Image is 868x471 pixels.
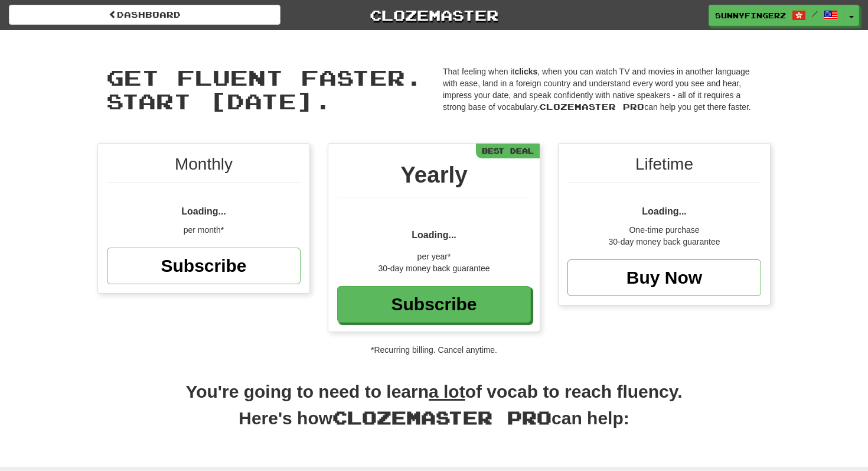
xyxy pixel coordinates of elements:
a: Dashboard [9,5,280,25]
span: Get fluent faster. Start [DATE]. [106,64,423,113]
div: One-time purchase [567,224,761,236]
span: Loading... [412,230,456,240]
a: sunnyfingerz / [709,5,844,26]
div: Yearly [337,158,531,197]
a: Clozemaster [298,5,570,25]
h2: You're going to need to learn of vocab to reach fluency. Here's how can help: [97,379,771,443]
span: Loading... [181,206,226,216]
div: 30-day money back guarantee [337,262,531,274]
span: Loading... [642,206,687,216]
div: per year* [337,251,531,262]
div: 30-day money back guarantee [567,236,761,248]
span: Clozemaster Pro [539,102,644,112]
a: Buy Now [567,259,761,296]
p: That feeling when it , when you can watch TV and movies in another language with ease, land in a ... [443,66,762,113]
div: Lifetime [567,152,761,183]
a: Subscribe [337,286,531,323]
u: a lot [429,382,465,401]
span: sunnyfingerz [715,10,786,21]
span: / [812,9,818,18]
div: per month* [107,224,301,236]
strong: clicks [514,67,537,76]
div: Monthly [107,152,301,183]
a: Subscribe [107,248,301,284]
span: Clozemaster Pro [332,407,552,428]
div: Best Deal [476,144,540,158]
